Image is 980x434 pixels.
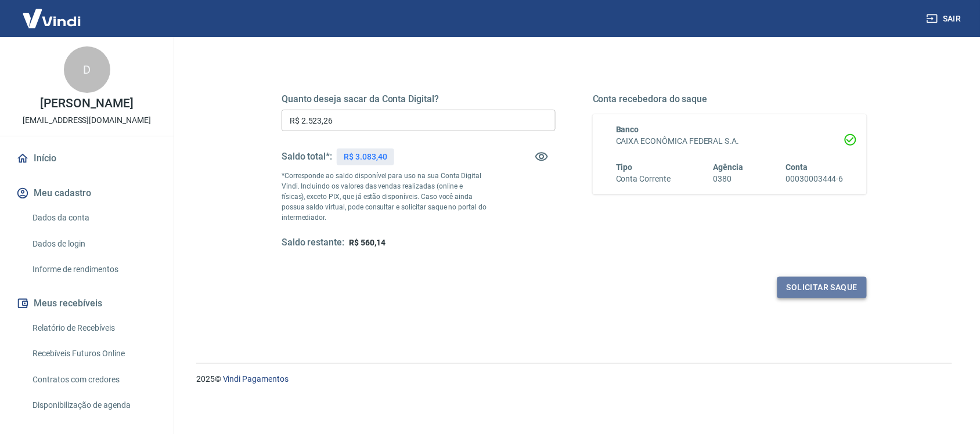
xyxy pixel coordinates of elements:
h5: Saldo total*: [282,151,332,162]
a: Vindi Pagamentos [223,374,289,384]
h6: 00030003444-6 [786,173,844,185]
a: Dados da conta [28,206,160,230]
h6: CAIXA ECONÔMICA FEDERAL S.A. [616,135,844,147]
span: Conta [786,162,808,172]
p: [PERSON_NAME] [40,97,133,110]
div: D [64,46,110,93]
button: Meu cadastro [14,180,160,206]
h6: 0380 [714,173,744,185]
a: Contratos com credores [28,368,160,392]
h5: Saldo restante: [282,237,344,249]
img: Vindi [14,1,89,36]
a: Informe de rendimentos [28,258,160,281]
a: Disponibilização de agenda [28,393,160,417]
p: *Corresponde ao saldo disponível para uso na sua Conta Digital Vindi. Incluindo os valores das ve... [282,171,487,223]
p: R$ 3.083,40 [344,151,387,163]
button: Solicitar saque [777,277,867,298]
a: Relatório de Recebíveis [28,316,160,340]
h5: Quanto deseja sacar da Conta Digital? [282,93,556,105]
button: Meus recebíveis [14,291,160,316]
a: Início [14,146,160,171]
button: Sair [924,8,966,30]
h5: Conta recebedora do saque [593,93,867,105]
span: Tipo [616,162,633,172]
p: [EMAIL_ADDRESS][DOMAIN_NAME] [23,114,151,126]
a: Dados de login [28,232,160,256]
span: Banco [616,125,639,134]
a: Recebíveis Futuros Online [28,342,160,366]
span: R$ 560,14 [349,238,385,247]
p: 2025 © [196,373,952,385]
h6: Conta Corrente [616,173,671,185]
span: Agência [714,162,744,172]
